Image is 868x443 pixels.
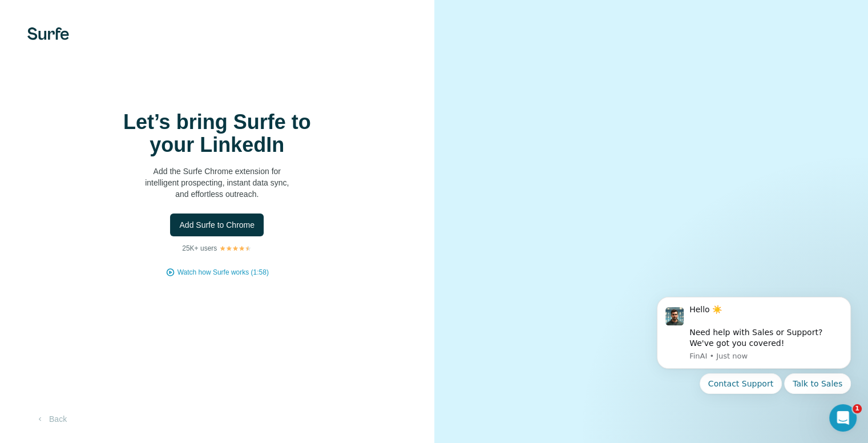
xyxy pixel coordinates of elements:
button: Back [27,409,75,429]
p: Add the Surfe Chrome extension for intelligent prospecting, instant data sync, and effortless out... [103,166,331,200]
button: Add Surfe to Chrome [170,214,264,236]
span: Add Surfe to Chrome [179,219,255,231]
img: Surfe's logo [27,27,69,40]
h1: Let’s bring Surfe to your LinkedIn [103,111,331,156]
iframe: Intercom notifications message [640,288,868,437]
img: Rating Stars [219,245,252,252]
span: 1 [853,404,862,413]
p: 25K+ users [182,243,217,253]
iframe: Intercom live chat [829,404,857,432]
button: Watch how Surfe works (1:58) [177,267,269,277]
